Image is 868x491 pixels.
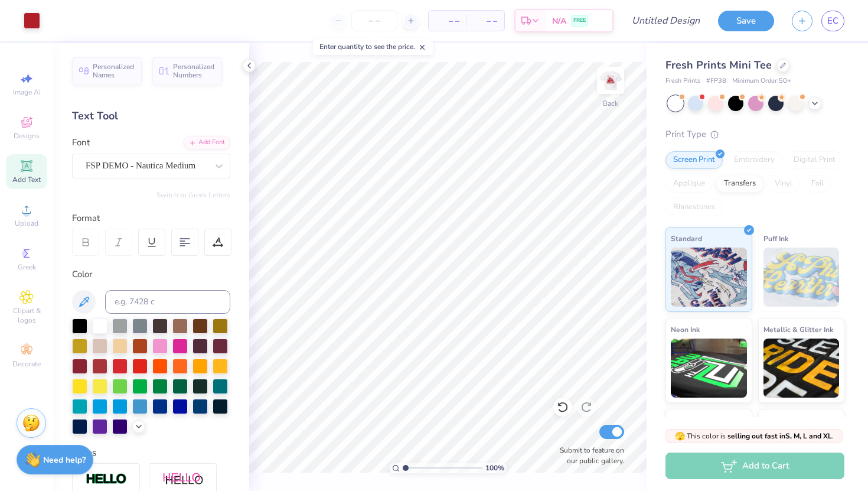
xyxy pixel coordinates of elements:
span: EC [827,14,838,28]
span: Personalized Numbers [173,63,215,79]
input: – – [351,10,397,31]
span: Glow in the Dark Ink [671,414,738,427]
img: Stroke [86,473,127,486]
span: Puff Ink [763,232,788,245]
input: e.g. 7428 c [105,290,230,314]
button: Switch to Greek Letters [156,190,230,200]
strong: selling out fast in S, M, L and XL [727,431,832,441]
div: Back [603,98,618,109]
div: Foil [804,175,831,193]
div: Text Tool [72,108,230,124]
div: Applique [665,175,713,193]
span: Decorate [12,359,41,369]
div: Styles [72,446,230,460]
span: Fresh Prints Mini Tee [665,58,772,72]
img: Neon Ink [671,339,747,398]
img: Shadow [162,472,204,487]
span: This color is . [675,431,834,441]
span: Fresh Prints [665,76,700,86]
div: Rhinestones [665,199,723,216]
label: Font [72,136,90,149]
span: Standard [671,232,702,245]
div: Color [72,268,230,281]
strong: Need help? [43,454,86,466]
span: Designs [14,131,40,141]
span: – – [436,15,459,27]
span: Metallic & Glitter Ink [763,323,833,336]
button: Save [718,11,774,31]
span: Minimum Order: 50 + [732,76,791,86]
span: # FP38 [706,76,726,86]
span: Image AI [13,87,41,97]
span: Personalized Names [93,63,135,79]
div: Embroidery [726,151,782,169]
img: Puff Ink [763,248,840,307]
a: EC [821,11,844,31]
span: Upload [15,219,38,228]
div: Vinyl [767,175,800,193]
img: Standard [671,248,747,307]
span: Clipart & logos [6,306,47,325]
div: Format [72,212,231,225]
label: Submit to feature on our public gallery. [553,445,624,466]
div: Digital Print [786,151,843,169]
div: Print Type [665,128,844,141]
span: Add Text [12,175,41,184]
div: Add Font [184,136,230,149]
input: Untitled Design [622,9,709,32]
div: Enter quantity to see the price. [313,38,433,55]
div: Transfers [716,175,763,193]
span: 🫣 [675,431,685,442]
div: Screen Print [665,151,723,169]
span: N/A [552,15,566,27]
span: – – [474,15,497,27]
span: Neon Ink [671,323,700,336]
span: Water based Ink [763,414,818,427]
span: 100 % [485,463,504,473]
img: Metallic & Glitter Ink [763,339,840,398]
img: Back [599,69,622,92]
span: Greek [18,262,36,272]
span: FREE [573,17,586,25]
